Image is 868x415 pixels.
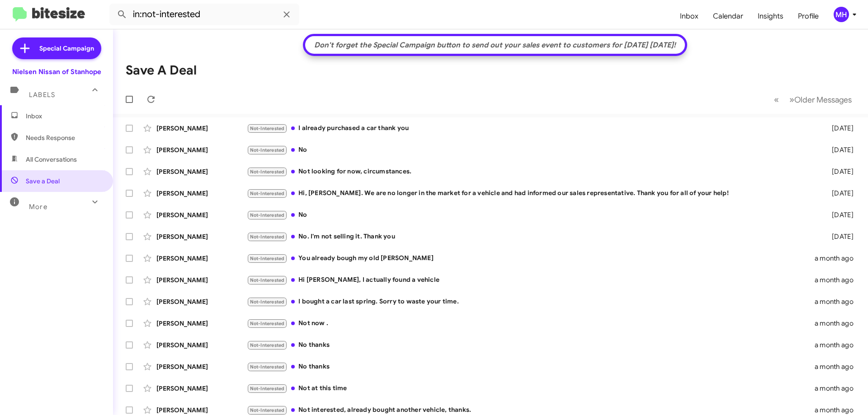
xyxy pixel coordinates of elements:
div: Not at this time [247,383,815,394]
div: [DATE] [817,167,861,176]
div: [PERSON_NAME] [156,362,247,371]
span: Not-Interested [250,191,285,196]
span: Not-Interested [250,147,285,153]
a: Profile [791,3,826,29]
button: Next [784,90,857,109]
div: a month ago [815,275,861,284]
button: MH [826,7,858,22]
nav: Page navigation example [769,90,857,109]
a: Calendar [706,3,750,29]
div: [DATE] [817,232,861,241]
div: [PERSON_NAME] [156,167,247,176]
div: No [247,210,817,220]
div: Hi [PERSON_NAME], I actually found a vehicle [247,275,815,285]
div: [PERSON_NAME] [156,124,247,133]
span: Not-Interested [250,256,285,261]
span: Not-Interested [250,234,285,240]
div: Hi, [PERSON_NAME]. We are no longer in the market for a vehicle and had informed our sales repres... [247,188,817,199]
span: Not-Interested [250,277,285,283]
span: Not-Interested [250,321,285,326]
div: Not now . [247,318,815,329]
div: [PERSON_NAME] [156,210,247,219]
a: Inbox [673,3,706,29]
div: a month ago [815,340,861,350]
div: You already bough my old [PERSON_NAME] [247,253,815,264]
h1: Save a Deal [126,63,197,78]
span: Not-Interested [250,212,285,218]
span: All Conversations [26,155,77,164]
div: [PERSON_NAME] [156,297,247,306]
div: [PERSON_NAME] [156,275,247,284]
div: [PERSON_NAME] [156,319,247,328]
div: [PERSON_NAME] [156,384,247,393]
span: Not-Interested [250,342,285,348]
div: I bought a car last spring. Sorry to waste your time. [247,297,815,307]
div: [PERSON_NAME] [156,232,247,241]
div: a month ago [815,406,861,415]
span: Not-Interested [250,386,285,392]
span: Special Campaign [39,44,94,53]
div: [PERSON_NAME] [156,406,247,415]
span: Not-Interested [250,169,285,175]
div: a month ago [815,384,861,393]
div: No thanks [247,362,815,372]
div: No. I'm not selling it. Thank you [247,232,817,242]
div: a month ago [815,319,861,328]
span: Not-Interested [250,364,285,370]
span: Save a Deal [26,177,60,186]
div: a month ago [815,362,861,371]
input: Search [109,4,299,25]
a: Special Campaign [12,37,101,59]
div: a month ago [815,254,861,263]
div: Not looking for now, circumstances. [247,167,817,177]
div: [PERSON_NAME] [156,254,247,263]
span: « [774,94,779,105]
span: Needs Response [26,133,103,142]
div: [DATE] [817,145,861,154]
a: Insights [750,3,791,29]
div: [DATE] [817,189,861,198]
span: Inbox [26,112,103,121]
span: Not-Interested [250,126,285,131]
div: [PERSON_NAME] [156,340,247,350]
span: » [789,94,794,105]
div: [DATE] [817,210,861,219]
span: Labels [29,91,55,99]
button: Previous [769,90,784,109]
div: No thanks [247,340,815,350]
span: Not-Interested [250,407,285,413]
span: Older Messages [794,95,852,105]
div: a month ago [815,297,861,306]
span: Not-Interested [250,299,285,305]
div: [PERSON_NAME] [156,189,247,198]
div: MH [834,7,849,22]
div: No [247,145,817,155]
div: I already purchased a car thank you [247,123,817,134]
div: [DATE] [817,124,861,133]
span: More [29,203,47,211]
div: Nielsen Nissan of Stanhope [12,67,101,76]
div: Don't forget the Special Campaign button to send out your sales event to customers for [DATE] [DA... [310,41,680,50]
div: [PERSON_NAME] [156,145,247,154]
